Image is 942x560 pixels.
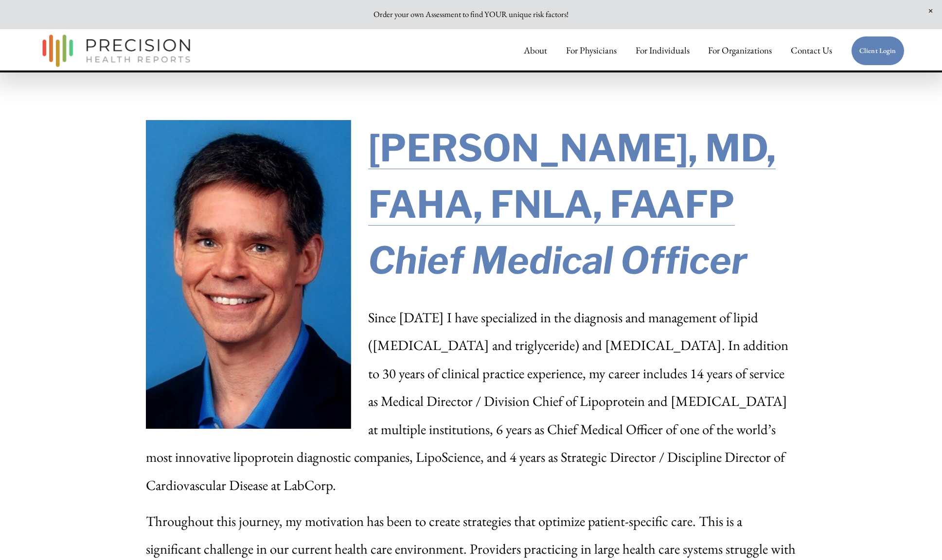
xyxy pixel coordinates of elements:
[368,125,776,227] a: [PERSON_NAME], MD, FAHA, FNLA, FAAFP
[146,304,796,500] p: Since [DATE] I have specialized in the diagnosis and management of lipid ([MEDICAL_DATA] and trig...
[37,30,195,71] img: Precision Health Reports
[708,41,772,61] a: folder dropdown
[708,41,772,60] span: For Organizations
[524,41,547,61] a: About
[791,41,832,61] a: Contact Us
[566,41,617,61] a: For Physicians
[851,36,905,66] a: Client Login
[636,41,690,61] a: For Individuals
[368,238,747,283] em: Chief Medical Officer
